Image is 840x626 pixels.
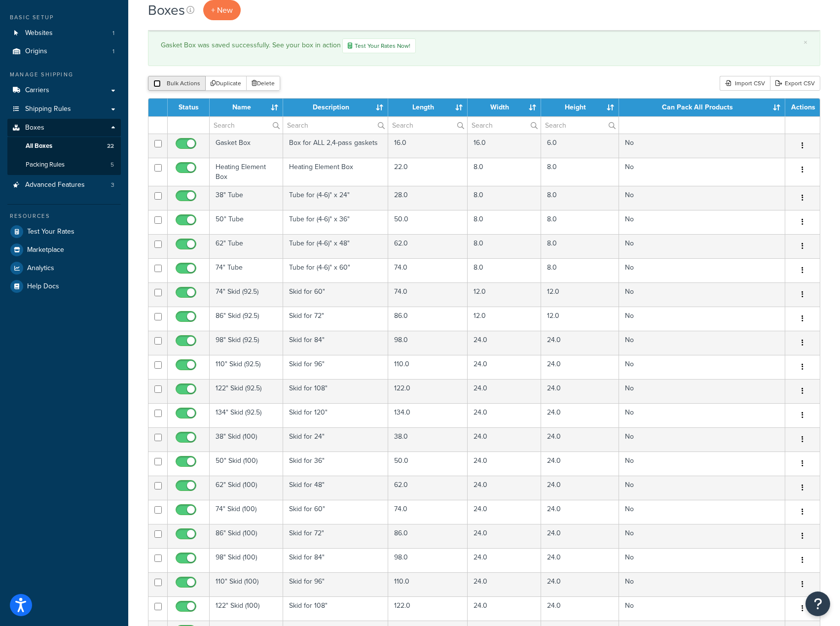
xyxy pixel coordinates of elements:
td: Tube for (4-6)" x 60" [283,258,388,282]
td: 62.0 [388,234,468,258]
td: Skid for 72" [283,524,388,548]
th: Length : activate to sort column ascending [388,99,468,116]
span: Test Your Rates [27,228,74,236]
a: Shipping Rules [7,100,121,118]
td: 8.0 [541,210,619,234]
td: 8.0 [468,258,541,282]
td: Heating Element Box [283,158,388,186]
td: 8.0 [541,234,619,258]
td: No [619,500,785,524]
span: Shipping Rules [25,105,71,113]
td: 8.0 [468,210,541,234]
td: Skid for 72" [283,307,388,331]
td: Skid for 36" [283,452,388,476]
td: 24.0 [541,548,619,572]
a: Websites 1 [7,24,121,42]
td: 74.0 [388,500,468,524]
a: Export CSV [770,76,820,91]
td: 24.0 [468,476,541,500]
input: Search [283,117,388,134]
li: Boxes [7,119,121,175]
span: 5 [110,161,114,169]
td: 74.0 [388,258,468,282]
td: No [619,134,785,158]
td: 134.0 [388,403,468,427]
td: Tube for (4-6)" x 36" [283,210,388,234]
td: 86" Skid (100) [210,524,283,548]
td: 122" Skid (92.5) [210,379,283,403]
td: 8.0 [468,186,541,210]
div: Gasket Box was saved successfully. See your box in action [161,38,807,53]
span: 3 [111,181,114,189]
span: Analytics [27,264,54,273]
td: 110.0 [388,355,468,379]
td: 24.0 [541,452,619,476]
a: Advanced Features 3 [7,176,121,194]
span: Packing Rules [26,161,65,169]
button: Delete [246,76,280,91]
td: 74" Skid (100) [210,500,283,524]
td: No [619,403,785,427]
td: No [619,331,785,355]
td: Skid for 24" [283,427,388,452]
td: 24.0 [541,379,619,403]
th: Status [168,99,210,116]
td: 24.0 [468,548,541,572]
td: No [619,186,785,210]
th: Actions [785,99,820,116]
div: Import CSV [720,76,770,91]
td: 86.0 [388,524,468,548]
td: Skid for 48" [283,476,388,500]
th: Width : activate to sort column ascending [468,99,541,116]
a: Boxes [7,119,121,137]
td: 38" Skid (100) [210,427,283,452]
td: No [619,572,785,596]
a: Marketplace [7,241,121,259]
td: No [619,258,785,282]
td: 24.0 [468,331,541,355]
td: 24.0 [541,500,619,524]
td: 98" Skid (100) [210,548,283,572]
td: 22.0 [388,158,468,186]
li: Advanced Features [7,176,121,194]
li: Carriers [7,81,121,100]
td: 134" Skid (92.5) [210,403,283,427]
td: 50.0 [388,452,468,476]
td: 24.0 [541,596,619,621]
td: 62" Skid (100) [210,476,283,500]
a: Origins 1 [7,42,121,61]
td: 62.0 [388,476,468,500]
td: No [619,158,785,186]
a: Help Docs [7,278,121,295]
td: 6.0 [541,134,619,158]
div: Basic Setup [7,13,121,22]
td: 8.0 [468,158,541,186]
a: Test Your Rates Now! [342,38,416,53]
a: Test Your Rates [7,223,121,241]
li: Analytics [7,259,121,277]
button: Open Resource Center [805,591,830,616]
span: Origins [25,47,47,56]
input: Search [388,117,467,134]
td: 24.0 [541,476,619,500]
th: Name : activate to sort column ascending [210,99,283,116]
td: 74" Skid (92.5) [210,282,283,307]
td: 24.0 [541,331,619,355]
td: 12.0 [468,307,541,331]
span: Advanced Features [25,181,85,189]
td: 12.0 [541,282,619,307]
td: 24.0 [468,452,541,476]
td: 24.0 [468,500,541,524]
td: 8.0 [541,258,619,282]
td: No [619,379,785,403]
td: 16.0 [468,134,541,158]
td: Skid for 96" [283,355,388,379]
th: Can Pack All Products : activate to sort column ascending [619,99,785,116]
td: 24.0 [468,355,541,379]
td: 86.0 [388,307,468,331]
td: Heating Element Box [210,158,283,186]
li: All Boxes [7,137,121,155]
